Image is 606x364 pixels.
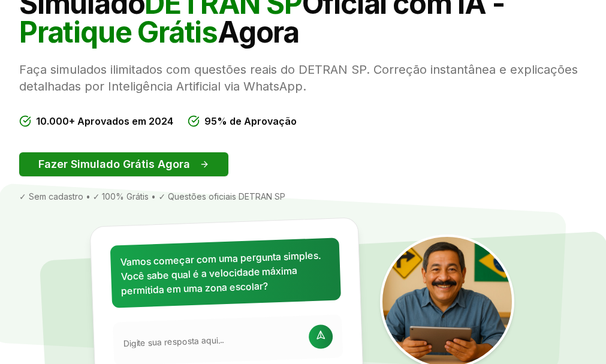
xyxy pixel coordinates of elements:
span: Pratique Grátis [19,14,218,50]
span: 10.000+ Aprovados em 2024 [36,114,173,128]
span: 95% de Aprovação [204,114,297,128]
p: Faça simulados ilimitados com questões reais do DETRAN SP. Correção instantânea e explicações det... [19,61,587,95]
p: Vamos começar com uma pergunta simples. Você sabe qual é a velocidade máxima permitida em uma zon... [120,248,331,298]
div: ✓ Sem cadastro • ✓ 100% Grátis • ✓ Questões oficiais DETRAN SP [19,191,587,203]
input: Digite sua resposta aqui... [122,332,302,350]
button: Fazer Simulado Grátis Agora [19,152,228,176]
